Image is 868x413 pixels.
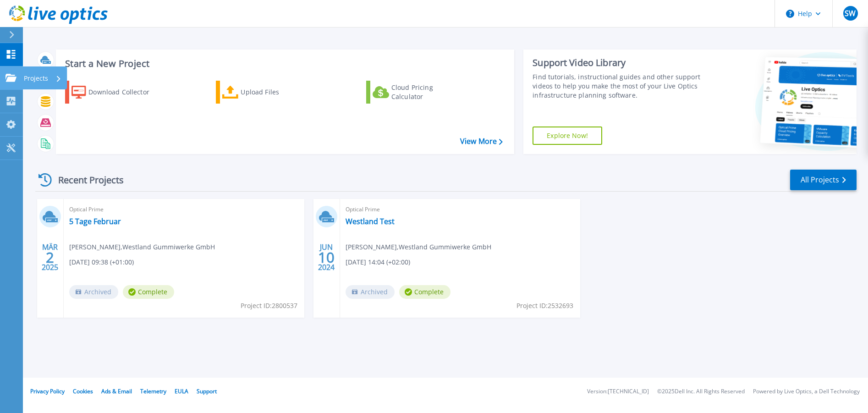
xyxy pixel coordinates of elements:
a: Ads & Email [101,387,132,395]
span: [PERSON_NAME] , Westland Gummiwerke GmbH [346,242,491,252]
div: JUN 2024 [318,241,335,274]
a: Westland Test [346,217,395,226]
span: SW [845,10,856,17]
span: [PERSON_NAME] , Westland Gummiwerke GmbH [69,242,215,252]
span: Optical Prime [346,204,575,215]
span: Archived [346,285,395,299]
h3: Start a New Project [65,59,502,69]
span: 2 [46,253,54,261]
span: Complete [123,285,174,299]
span: Archived [69,285,118,299]
a: Download Collector [65,81,167,104]
a: EULA [175,387,188,395]
div: Cloud Pricing Calculator [391,83,465,101]
a: View More [460,137,503,146]
div: MÄR 2025 [41,241,59,274]
span: Optical Prime [69,204,299,215]
a: Privacy Policy [30,387,65,395]
div: Download Collector [88,83,162,101]
div: Upload Files [241,83,314,101]
span: [DATE] 14:04 (+02:00) [346,257,410,267]
span: Project ID: 2800537 [241,301,297,311]
div: Recent Projects [35,169,136,191]
span: 10 [318,253,335,261]
a: Telemetry [140,387,166,395]
span: Complete [399,285,450,299]
span: Project ID: 2532693 [516,301,573,311]
a: All Projects [790,170,857,190]
a: Cookies [73,387,93,395]
p: Projects [24,66,48,90]
span: [DATE] 09:38 (+01:00) [69,257,134,267]
a: 5 Tage Februar [69,217,121,226]
a: Support [197,387,217,395]
div: Support Video Library [533,57,702,69]
li: Powered by Live Optics, a Dell Technology [753,389,860,395]
a: Cloud Pricing Calculator [366,81,468,104]
a: Explore Now! [533,127,602,145]
a: Upload Files [216,81,318,104]
li: Version: [TECHNICAL_ID] [587,389,649,395]
li: © 2025 Dell Inc. All Rights Reserved [657,389,745,395]
div: Find tutorials, instructional guides and other support videos to help you make the most of your L... [533,72,702,100]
